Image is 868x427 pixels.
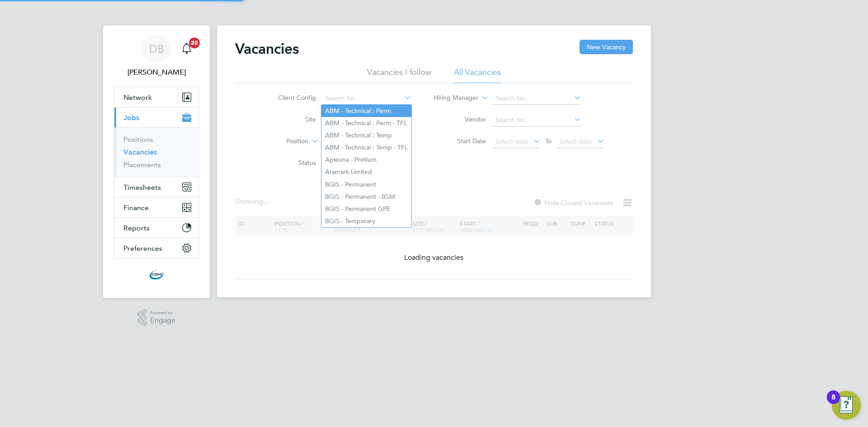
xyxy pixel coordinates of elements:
a: Vacancies [123,148,157,156]
a: DB[PERSON_NAME] [114,34,199,78]
li: BGIS - Permanent GPE [321,203,411,215]
a: Positions [123,135,153,144]
label: Site [264,115,316,123]
li: ABM - Technical : Temp - TFL [321,141,411,154]
label: Client Config [264,94,316,102]
label: Hiring Manager [426,94,478,103]
h2: Vacancies [235,40,299,58]
button: Timesheets [114,177,198,197]
li: ABM - Technical : Perm - TFL [321,117,411,129]
a: Placements [123,160,161,169]
span: Daniel Barber [114,67,199,78]
a: Go to home page [114,267,199,282]
span: ... [263,197,269,206]
button: Preferences [114,238,198,258]
a: 20 [178,34,196,63]
label: Position [256,137,308,146]
li: All Vacancies [454,67,501,83]
button: Finance [114,197,198,217]
span: Reports [123,224,150,232]
button: Reports [114,218,198,238]
label: Vendor [434,115,486,123]
button: New Vacancy [580,40,633,54]
span: Select date [495,137,528,145]
input: Search for... [492,114,581,127]
input: Search for... [322,92,411,105]
span: Powered by [150,309,175,317]
span: Timesheets [123,183,161,192]
li: ABM - Technical : Perm [321,105,411,117]
span: Network [123,93,152,102]
div: Jobs [114,127,198,177]
nav: Main navigation [103,25,210,298]
img: cbwstaffingsolutions-logo-retina.png [149,267,164,282]
div: Showing [235,197,270,206]
button: Jobs [114,108,198,127]
li: Aramark Limited [321,166,411,178]
label: Start Date [434,137,486,145]
li: Vacancies I follow [367,67,431,83]
span: Jobs [123,113,139,122]
span: Preferences [123,244,162,253]
label: Status [264,159,316,167]
span: DB [149,43,164,55]
span: Engage [150,317,175,324]
li: BGIS - Temporary [321,215,411,227]
span: Finance [123,203,149,212]
span: To [542,135,554,147]
span: Select date [559,137,592,145]
button: Open Resource Center, 8 new notifications [832,391,861,420]
li: BGIS - Permanent - BSM [321,191,411,203]
a: Powered byEngage [137,309,176,326]
div: 8 [831,397,835,409]
li: ABM - Technical : Temp [321,129,411,141]
button: Network [114,87,198,107]
label: Hide Closed Vacancies [533,198,613,207]
li: BGIS - Permanent [321,178,411,191]
input: Search for... [492,92,581,105]
li: Apleona - Pretium [321,154,411,166]
span: 20 [189,38,200,48]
